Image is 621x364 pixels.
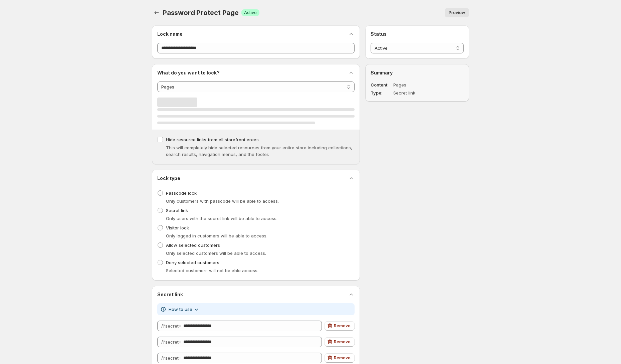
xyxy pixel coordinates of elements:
[449,10,465,15] span: Preview
[393,81,445,88] dd: Pages
[334,323,351,329] span: Remove
[166,137,259,142] span: Hide resource links from all storefront areas
[161,339,181,345] span: /?secret=
[157,31,183,37] h2: Lock name
[244,10,257,15] span: Active
[334,355,351,361] span: Remove
[371,31,464,37] h2: Status
[393,89,445,96] dd: Secret link
[166,242,220,248] span: Allow selected customers
[152,8,161,17] button: Back
[169,306,192,313] span: How to use
[161,355,181,361] span: /?secret=
[166,198,279,204] span: Only customers with passcode will be able to access.
[325,337,355,347] button: Remove secret
[371,81,392,88] dt: Content:
[371,89,392,96] dt: Type:
[166,260,219,265] span: Deny selected customers
[161,323,181,329] span: /?secret=
[157,175,180,182] h2: Lock type
[163,9,239,17] span: Password Protect Page
[157,291,183,298] h2: Secret link
[371,69,464,76] h2: Summary
[166,216,277,221] span: Only users with the secret link will be able to access.
[334,339,351,345] span: Remove
[166,250,266,256] span: Only selected customers will be able to access.
[445,8,469,17] button: Preview
[157,69,220,76] h2: What do you want to lock?
[166,268,258,273] span: Selected customers will not be able access.
[325,321,355,331] button: Remove secret
[166,145,352,157] span: This will completely hide selected resources from your entire store including collections, search...
[166,190,197,196] span: Passcode lock
[325,353,355,363] button: Remove secret
[165,304,204,315] button: How to use
[166,233,267,238] span: Only logged in customers will be able to access.
[166,225,189,230] span: Visitor lock
[166,208,188,213] span: Secret link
